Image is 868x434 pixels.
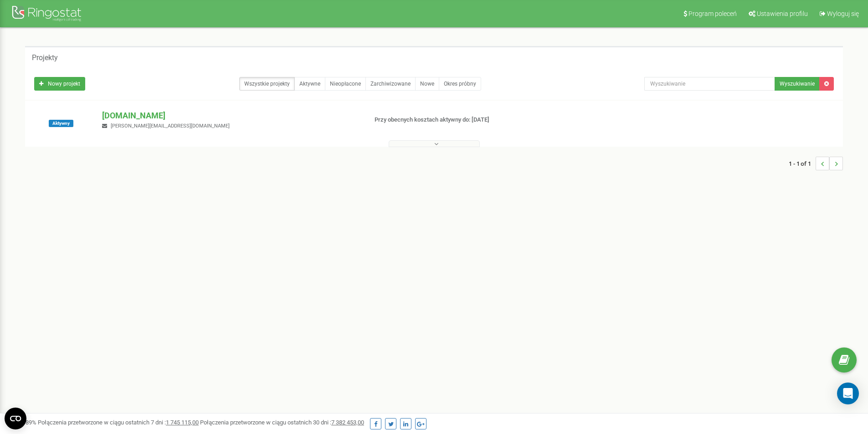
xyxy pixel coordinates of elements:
[331,419,364,426] u: 7 382 453,00
[365,77,416,91] a: Zarchiwizowane
[439,77,481,91] a: Okres próbny
[789,148,843,179] nav: ...
[644,77,775,91] input: Wyszukiwanie
[38,419,199,426] span: Połączenia przetworzone w ciągu ostatnich 7 dni :
[789,157,816,170] span: 1 - 1 of 1
[775,77,820,91] button: Wyszukiwanie
[757,10,808,17] span: Ustawienia profilu
[111,123,230,129] span: [PERSON_NAME][EMAIL_ADDRESS][DOMAIN_NAME]
[5,408,26,429] button: Open CMP widget
[32,54,58,62] h5: Projekty
[688,10,737,17] span: Program poleceń
[294,77,325,91] a: Aktywne
[34,77,85,91] a: Nowy projekt
[415,77,439,91] a: Nowe
[239,77,295,91] a: Wszystkie projekty
[837,383,859,404] div: Open Intercom Messenger
[102,110,360,122] p: [DOMAIN_NAME]
[827,10,859,17] span: Wyloguj się
[325,77,366,91] a: Nieopłacone
[166,419,199,426] u: 1 745 115,00
[49,120,73,127] span: Aktywny
[375,116,564,124] p: Przy obecnych kosztach aktywny do: [DATE]
[200,419,364,426] span: Połączenia przetworzone w ciągu ostatnich 30 dni :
